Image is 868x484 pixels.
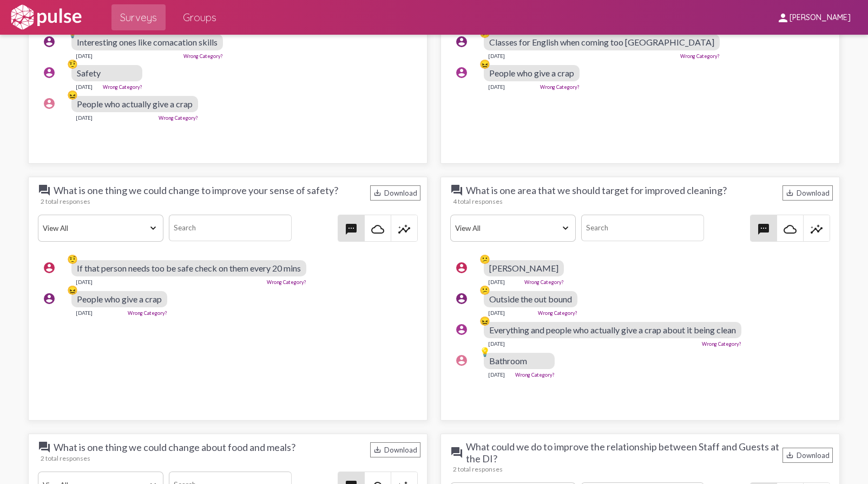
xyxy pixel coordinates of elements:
[786,189,794,197] mat-icon: Download
[43,35,56,48] mat-icon: account_circle
[453,197,833,205] div: 4 total responses
[373,446,382,454] mat-icon: Download
[455,292,468,305] mat-icon: account_circle
[455,323,468,336] mat-icon: account_circle
[77,263,301,273] span: If that person needs too be safe check on them every 20 mins
[455,35,468,48] mat-icon: account_circle
[38,441,295,454] span: What is one thing we could change about food and meals?
[515,372,555,378] a: Wrong Category?
[159,115,198,121] a: Wrong Category?
[581,215,704,241] input: Search
[183,8,216,27] span: Groups
[41,454,420,462] div: 2 total responses
[174,4,225,30] a: Groups
[488,53,505,59] div: [DATE]
[538,310,577,316] a: Wrong Category?
[38,184,51,197] mat-icon: question_answer
[43,97,56,110] mat-icon: account_circle
[77,99,193,109] span: People who actually give a crap
[455,261,468,274] mat-icon: account_circle
[488,340,505,347] div: [DATE]
[103,84,142,90] a: Wrong Category?
[680,53,720,59] a: Wrong Category?
[768,7,859,27] button: [PERSON_NAME]
[782,185,833,201] div: Download
[455,354,468,367] mat-icon: account_circle
[183,53,223,59] a: Wrong Category?
[267,279,306,285] a: Wrong Category?
[782,448,833,463] div: Download
[67,285,78,295] div: 😖
[77,37,218,47] span: Interesting ones like comacation skills
[489,325,736,335] span: Everything and people who actually give a crap about it being clean
[488,309,505,316] div: [DATE]
[777,11,790,24] mat-icon: person
[524,279,564,285] a: Wrong Category?
[450,446,463,459] mat-icon: question_answer
[810,223,823,236] mat-icon: insights
[76,309,93,316] div: [DATE]
[488,371,505,378] div: [DATE]
[479,254,490,264] div: 😕
[489,294,572,304] span: Outside the out bound
[77,68,101,78] span: Safety
[345,223,358,236] mat-icon: textsms
[111,4,166,30] a: Surveys
[77,294,162,304] span: People who give a crap
[489,263,558,273] span: [PERSON_NAME]
[67,89,78,100] div: 😖
[128,310,167,316] a: Wrong Category?
[488,83,505,90] div: [DATE]
[489,68,574,78] span: People who give a crap
[76,53,93,59] div: [DATE]
[43,261,56,274] mat-icon: account_circle
[76,279,93,285] div: [DATE]
[67,254,78,264] div: 🤨
[41,197,420,205] div: 2 total responses
[702,341,741,347] a: Wrong Category?
[120,8,157,27] span: Surveys
[488,279,505,285] div: [DATE]
[38,441,51,454] mat-icon: question_answer
[489,356,527,366] span: Bathroom
[479,315,490,326] div: 😖
[479,285,490,295] div: 😕
[43,66,56,79] mat-icon: account_circle
[479,346,490,357] div: 💡
[540,84,580,90] a: Wrong Category?
[489,37,714,47] span: Classes for English when coming too [GEOGRAPHIC_DATA]
[398,223,411,236] mat-icon: insights
[450,184,463,197] mat-icon: question_answer
[169,215,292,241] input: Search
[76,114,93,121] div: [DATE]
[450,184,727,197] span: What is one area that we should target for improved cleaning?
[757,223,770,236] mat-icon: textsms
[38,184,338,197] span: What is one thing we could change to improve your sense of safety?
[76,83,93,90] div: [DATE]
[455,66,468,79] mat-icon: account_circle
[373,189,382,197] mat-icon: Download
[453,465,833,473] div: 2 total responses
[9,4,83,31] img: white-logo.svg
[370,442,420,457] div: Download
[43,292,56,305] mat-icon: account_circle
[370,185,420,201] div: Download
[786,451,794,459] mat-icon: Download
[784,223,797,236] mat-icon: cloud_queue
[790,13,851,23] span: [PERSON_NAME]
[450,441,782,464] span: What could we do to improve the relationship between Staff and Guests at the DI?
[479,59,490,69] div: 😖
[67,59,78,69] div: 🤨
[371,223,384,236] mat-icon: cloud_queue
